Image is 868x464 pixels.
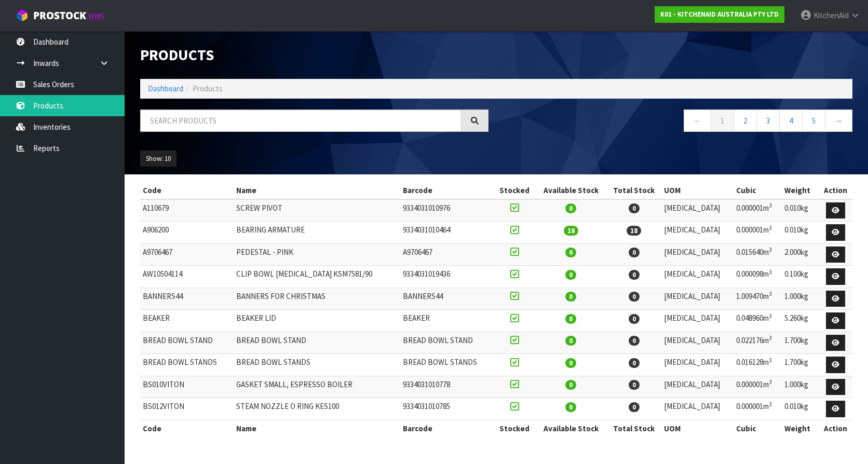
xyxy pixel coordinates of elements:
td: 1.700kg [782,332,819,354]
sup: 3 [769,401,772,408]
sup: 3 [769,378,772,386]
a: ← [684,110,711,132]
sup: 3 [769,268,772,276]
th: Total Stock [606,420,661,436]
td: PEDESTAL - PINK [234,243,400,266]
td: A9706467 [140,243,234,266]
td: BREAD BOWL STAND [234,332,400,354]
td: BEAKER LID [234,310,400,332]
th: UOM [661,420,734,436]
span: ProStock [33,9,86,22]
td: [MEDICAL_DATA] [661,398,734,420]
th: Cubic [734,420,782,436]
td: [MEDICAL_DATA] [661,354,734,376]
td: BS010VITON [140,376,234,398]
sup: 3 [769,312,772,320]
span: 0 [565,402,576,412]
td: 0.048960m [734,310,782,332]
span: 0 [565,314,576,324]
td: 5.260kg [782,310,819,332]
input: Search products [140,110,462,132]
td: [MEDICAL_DATA] [661,222,734,244]
span: Products [193,84,223,93]
span: 0 [629,248,640,257]
td: A110679 [140,199,234,222]
span: 0 [629,358,640,368]
td: SCREW PIVOT [234,199,400,222]
a: 3 [756,110,780,132]
span: 0 [565,336,576,346]
td: 0.015640m [734,243,782,266]
img: cube-alt.png [16,9,29,22]
td: [MEDICAL_DATA] [661,199,734,222]
th: Barcode [400,182,494,199]
h1: Products [140,47,489,63]
td: 0.016128m [734,354,782,376]
td: 2.000kg [782,243,819,266]
a: Dashboard [148,84,183,93]
td: [MEDICAL_DATA] [661,243,734,266]
td: BREAD BOWL STANDS [140,354,234,376]
span: 0 [629,270,640,280]
td: 0.000001m [734,199,782,222]
span: 0 [629,203,640,213]
td: 0.000098m [734,266,782,288]
td: BEAKER [140,310,234,332]
span: 0 [629,336,640,346]
td: 0.022176m [734,332,782,354]
sup: 3 [769,202,772,209]
a: 4 [779,110,803,132]
td: [MEDICAL_DATA] [661,266,734,288]
nav: Page navigation [504,110,852,135]
td: 1.700kg [782,354,819,376]
span: 0 [629,314,640,324]
th: Cubic [734,182,782,199]
span: KitchenAid [813,10,849,20]
td: [MEDICAL_DATA] [661,288,734,310]
td: BANNERS44 [400,288,494,310]
a: 1 [711,110,734,132]
td: BREAD BOWL STANDS [400,354,494,376]
button: Show: 10 [140,151,177,167]
sup: 3 [769,224,772,231]
a: 2 [734,110,757,132]
td: [MEDICAL_DATA] [661,310,734,332]
td: 0.000001m [734,222,782,244]
th: Action [819,182,852,199]
a: 5 [802,110,825,132]
td: GASKET SMALL, ESPRESSO BOILER [234,376,400,398]
td: 0.000001m [734,376,782,398]
th: Name [234,420,400,436]
strong: K01 - KITCHENAID AUSTRALIA PTY LTD [660,10,779,19]
span: 0 [629,292,640,302]
td: 0.100kg [782,266,819,288]
th: Name [234,182,400,199]
td: A9706467 [400,243,494,266]
sup: 3 [769,334,772,342]
td: BEAKER [400,310,494,332]
td: 0.010kg [782,222,819,244]
td: A906200 [140,222,234,244]
td: [MEDICAL_DATA] [661,376,734,398]
span: 0 [565,270,576,280]
td: 0.010kg [782,398,819,420]
td: BREAD BOWL STANDS [234,354,400,376]
td: AW10504114 [140,266,234,288]
th: Code [140,182,234,199]
th: Barcode [400,420,494,436]
th: Available Stock [535,182,606,199]
span: 0 [565,203,576,213]
span: 0 [565,358,576,368]
th: Total Stock [606,182,661,199]
th: UOM [661,182,734,199]
td: 1.000kg [782,288,819,310]
td: BANNERS FOR CHRISTMAS [234,288,400,310]
td: 0.010kg [782,199,819,222]
th: Weight [782,182,819,199]
span: 18 [564,226,578,236]
th: Stocked [494,182,535,199]
td: 1.000kg [782,376,819,398]
td: STEAM NOZZLE O RING KES100 [234,398,400,420]
td: BS012VITON [140,398,234,420]
th: Code [140,420,234,436]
